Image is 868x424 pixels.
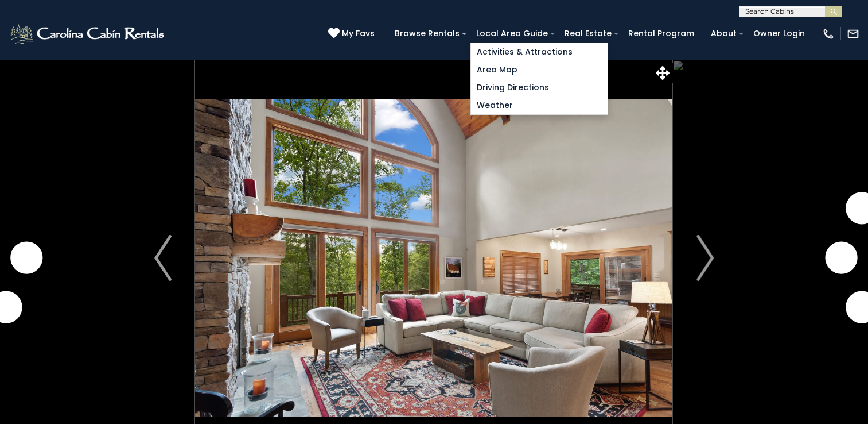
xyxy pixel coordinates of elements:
[696,235,714,281] img: arrow
[471,79,608,97] a: Driving Directions
[328,28,377,40] a: My Favs
[748,25,811,43] a: Owner Login
[389,25,465,43] a: Browse Rentals
[471,61,608,79] a: Area Map
[9,22,168,45] img: White-1-2.png
[470,25,554,43] a: Local Area Guide
[847,28,859,40] img: mail-regular-white.png
[559,25,617,43] a: Real Estate
[622,25,700,43] a: Rental Program
[705,25,742,43] a: About
[822,28,835,40] img: phone-regular-white.png
[154,235,172,281] img: arrow
[471,97,608,114] a: Weather
[342,28,375,40] span: My Favs
[471,43,608,61] a: Activities & Attractions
